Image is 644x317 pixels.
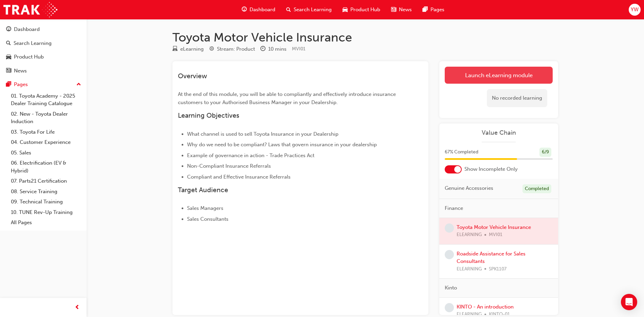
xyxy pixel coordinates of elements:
[457,265,482,273] span: ELEARNING
[445,250,454,259] span: learningRecordVerb_NONE-icon
[489,265,507,273] span: SPK1107
[631,6,639,14] span: YW
[445,67,553,84] a: Launch eLearning module
[350,6,380,14] span: Product Hub
[6,82,11,88] span: pages-icon
[6,54,11,60] span: car-icon
[187,205,223,211] span: Sales Managers
[3,51,84,63] a: Product Hub
[172,46,178,52] span: learningResourceType_ELEARNING-icon
[3,78,84,91] button: Pages
[14,53,44,61] div: Product Hub
[3,23,84,36] a: Dashboard
[445,204,463,212] span: Finance
[430,6,444,14] span: Pages
[8,137,84,148] a: 04. Customer Experience
[8,109,84,127] a: 02. New - Toyota Dealer Induction
[14,67,27,75] div: News
[457,251,526,265] a: Roadside Assistance for Sales Consultants
[187,216,228,222] span: Sales Consultants
[178,72,207,80] span: Overview
[14,81,28,88] div: Pages
[8,207,84,218] a: 10. TUNE Rev-Up Training
[281,3,337,17] a: search-iconSearch Learning
[337,3,386,17] a: car-iconProduct Hub
[629,4,641,16] button: YW
[217,45,255,53] div: Stream: Product
[260,46,265,52] span: clock-icon
[8,176,84,186] a: 07. Parts21 Certification
[3,65,84,77] a: News
[6,68,11,74] span: news-icon
[178,112,239,119] span: Learning Objectives
[242,5,247,14] span: guage-icon
[6,40,11,47] span: search-icon
[445,148,478,156] span: 67 % Completed
[6,27,11,33] span: guage-icon
[457,304,514,310] a: KINTO - An introduction
[14,26,40,33] div: Dashboard
[286,5,291,14] span: search-icon
[187,141,377,148] span: Why do we need to be compliant? Laws that govern insurance in your dealership
[445,184,493,192] span: Genuine Accessories
[417,3,450,17] a: pages-iconPages
[8,158,84,176] a: 06. Electrification (EV & Hybrid)
[8,186,84,197] a: 08. Service Training
[292,46,306,52] span: Learning resource code
[539,148,551,157] div: 6 / 9
[76,80,81,89] span: up-icon
[187,131,338,137] span: What channel is used to sell Toyota Insurance in your Dealership
[3,2,57,17] img: Trak
[8,217,84,228] a: All Pages
[445,284,457,292] span: Kinto
[445,223,454,233] span: learningRecordVerb_NONE-icon
[14,39,52,47] div: Search Learning
[343,5,348,14] span: car-icon
[209,45,255,53] div: Stream
[3,37,84,50] a: Search Learning
[172,30,558,45] h1: Toyota Motor Vehicle Insurance
[178,186,228,194] span: Target Audience
[250,6,275,14] span: Dashboard
[8,127,84,137] a: 03. Toyota For Life
[180,45,204,53] div: eLearning
[75,303,80,312] span: prev-icon
[522,184,551,194] div: Completed
[236,3,281,17] a: guage-iconDashboard
[187,163,271,169] span: Non-Compliant Insurance Referrals
[487,89,547,107] div: No recorded learning
[8,148,84,158] a: 05. Sales
[187,174,291,180] span: Compliant and Effective Insurance Referrals
[464,165,518,173] span: Show Incomplete Only
[8,91,84,109] a: 01. Toyota Academy - 2025 Dealer Training Catalogue
[187,152,314,158] span: Example of governance in action - Trade Practices Act
[399,6,412,14] span: News
[386,3,417,17] a: news-iconNews
[445,129,553,137] a: Value Chain
[178,91,397,105] span: At the end of this module, you will be able to compliantly and effectively introduce insurance cu...
[294,6,332,14] span: Search Learning
[268,45,287,53] div: 10 mins
[172,45,204,53] div: Type
[209,46,214,52] span: target-icon
[8,197,84,207] a: 09. Technical Training
[621,294,637,310] div: Open Intercom Messenger
[445,303,454,312] span: learningRecordVerb_NONE-icon
[423,5,428,14] span: pages-icon
[260,45,287,53] div: Duration
[3,22,84,78] button: DashboardSearch LearningProduct HubNews
[391,5,396,14] span: news-icon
